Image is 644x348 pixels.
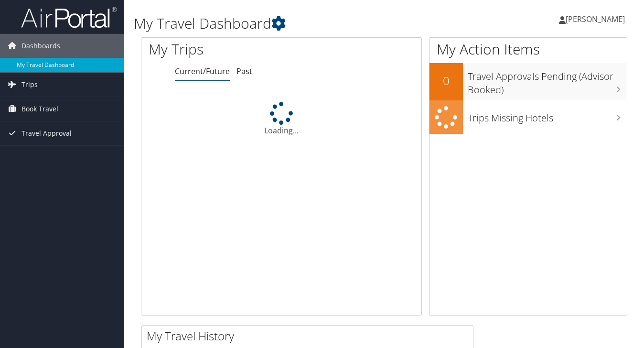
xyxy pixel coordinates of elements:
[468,107,627,125] h3: Trips Missing Hotels
[147,328,473,344] h2: My Travel History
[134,13,468,33] h1: My Travel Dashboard
[141,102,421,136] div: Loading...
[21,97,58,121] span: Book Travel
[429,100,627,134] a: Trips Missing Hotels
[175,66,230,76] a: Current/Future
[21,6,117,29] img: airportal-logo.png
[429,39,627,59] h1: My Action Items
[21,34,60,58] span: Dashboards
[429,73,463,89] h2: 0
[21,121,72,145] span: Travel Approval
[566,14,625,24] span: [PERSON_NAME]
[149,39,298,59] h1: My Trips
[468,65,627,97] h3: Travel Approvals Pending (Advisor Booked)
[559,5,634,33] a: [PERSON_NAME]
[21,73,38,97] span: Trips
[429,63,627,100] a: 0Travel Approvals Pending (Advisor Booked)
[236,66,252,76] a: Past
